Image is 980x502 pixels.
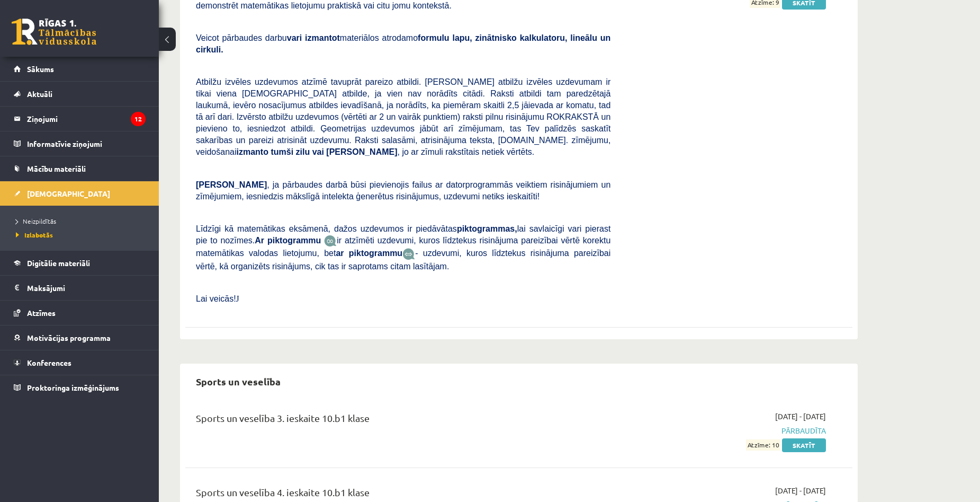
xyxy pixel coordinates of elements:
a: Aktuāli [14,82,146,106]
span: Mācību materiāli [27,164,86,173]
a: Informatīvie ziņojumi [14,131,146,156]
a: Maksājumi [14,276,146,300]
legend: Ziņojumi [27,107,146,131]
div: Sports un veselība 3. ieskaite 10.b1 klase [196,411,610,430]
img: JfuEzvunn4EvwAAAAASUVORK5CYII= [324,235,337,247]
b: Ar piktogrammu [255,236,321,245]
b: tumši zilu vai [PERSON_NAME] [271,147,397,156]
span: - uzdevumi, kuros līdztekus risinājuma pareizībai vērtē, kā organizēts risinājums, cik tas ir sap... [196,249,610,270]
b: vari izmantot [287,33,340,42]
span: Pārbaudīta [626,425,826,436]
span: Motivācijas programma [27,333,111,342]
a: Mācību materiāli [14,156,146,181]
span: [DATE] - [DATE] [775,485,826,496]
b: piktogrammas, [457,224,517,233]
a: Rīgas 1. Tālmācības vidusskola [12,19,96,45]
legend: Maksājumi [27,276,146,300]
span: [DATE] - [DATE] [775,411,826,422]
span: Atzīme: 10 [746,439,780,451]
legend: Informatīvie ziņojumi [27,131,146,156]
span: Aktuāli [27,89,52,99]
b: ar piktogrammu [336,249,402,258]
span: J [236,294,239,303]
a: Skatīt [782,438,826,452]
a: Proktoringa izmēģinājums [14,375,146,400]
a: Neizpildītās [16,216,148,226]
a: Atzīmes [14,301,146,325]
span: Neizpildītās [16,217,56,225]
a: Digitālie materiāli [14,251,146,275]
span: ir atzīmēti uzdevumi, kuros līdztekus risinājuma pareizībai vērtē korektu matemātikas valodas lie... [196,236,610,258]
span: Atzīmes [27,308,56,318]
span: , ja pārbaudes darbā būsi pievienojis failus ar datorprogrammās veiktiem risinājumiem un zīmējumi... [196,180,610,201]
a: Ziņojumi12 [14,107,146,131]
span: Izlabotās [16,231,53,239]
span: [DEMOGRAPHIC_DATA] [27,189,110,198]
span: Atbilžu izvēles uzdevumos atzīmē tavuprāt pareizo atbildi. [PERSON_NAME] atbilžu izvēles uzdevuma... [196,77,610,156]
span: Veicot pārbaudes darbu materiālos atrodamo [196,33,610,54]
a: Sākums [14,57,146,81]
span: Konferences [27,358,71,367]
a: Motivācijas programma [14,325,146,350]
span: Līdzīgi kā matemātikas eksāmenā, dažos uzdevumos ir piedāvātas lai savlaicīgi vari pierast pie to... [196,224,610,245]
span: Proktoringa izmēģinājums [27,383,119,392]
h2: Sports un veselība [185,369,291,394]
span: Sākums [27,64,54,74]
span: [PERSON_NAME] [196,180,267,189]
a: Konferences [14,350,146,375]
img: wKvN42sLe3LLwAAAABJRU5ErkJggg== [402,248,415,260]
span: Digitālie materiāli [27,258,90,268]
a: Izlabotās [16,230,148,240]
a: [DEMOGRAPHIC_DATA] [14,181,146,206]
span: Lai veicās! [196,294,236,303]
b: izmanto [237,147,268,156]
i: 12 [131,112,146,126]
